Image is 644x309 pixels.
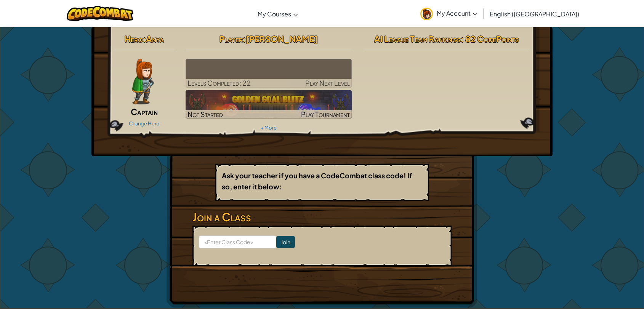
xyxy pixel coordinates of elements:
[67,6,133,21] img: CodeCombat logo
[246,34,318,44] span: [PERSON_NAME]
[417,2,481,26] a: My Account
[490,10,579,18] span: English ([GEOGRAPHIC_DATA])
[254,3,302,24] a: My Courses
[131,106,158,117] span: Captain
[187,110,223,118] span: Not Started
[222,171,412,191] b: Ask your teacher if you have a CodeCombat class code! If so, enter it below:
[146,34,164,44] span: Anya
[187,78,251,87] span: Levels Completed: 22
[186,90,352,119] img: Golden Goal
[276,236,295,248] input: Join
[461,34,519,44] span: : 82 CodePoints
[437,9,477,17] span: My Account
[374,34,461,44] span: AI League Team Rankings
[420,8,433,20] img: avatar
[301,110,350,118] span: Play Tournament
[125,34,143,44] span: Hero
[243,34,246,44] span: :
[219,34,243,44] span: Player
[261,125,277,131] a: + More
[143,34,146,44] span: :
[199,235,276,248] input: <Enter Class Code>
[186,59,352,88] a: Play Next Level
[305,78,350,87] span: Play Next Level
[129,120,160,126] a: Change Hero
[192,208,452,226] h3: Join a Class
[486,3,583,24] a: English ([GEOGRAPHIC_DATA])
[186,90,352,119] a: Not StartedPlay Tournament
[132,59,154,104] img: captain-pose.png
[258,10,291,18] span: My Courses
